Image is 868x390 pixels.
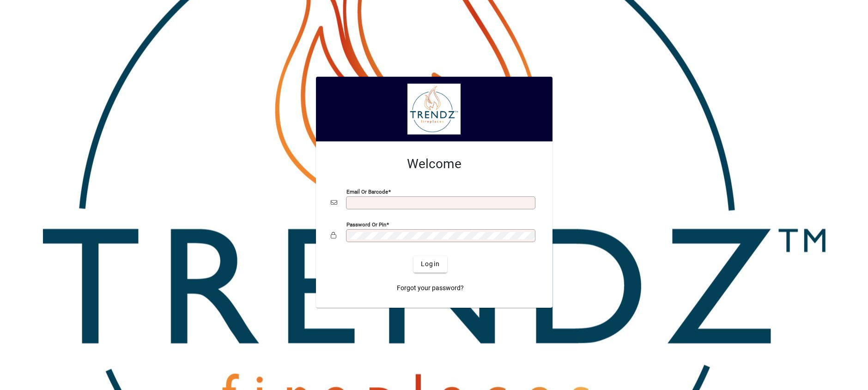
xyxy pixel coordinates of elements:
mat-label: Password or Pin [346,221,386,227]
button: Login [413,256,447,273]
span: Login [421,259,440,269]
span: Forgot your password? [397,283,464,293]
h2: Welcome [331,156,538,172]
a: Forgot your password? [393,280,467,297]
mat-label: Email or Barcode [346,188,388,195]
